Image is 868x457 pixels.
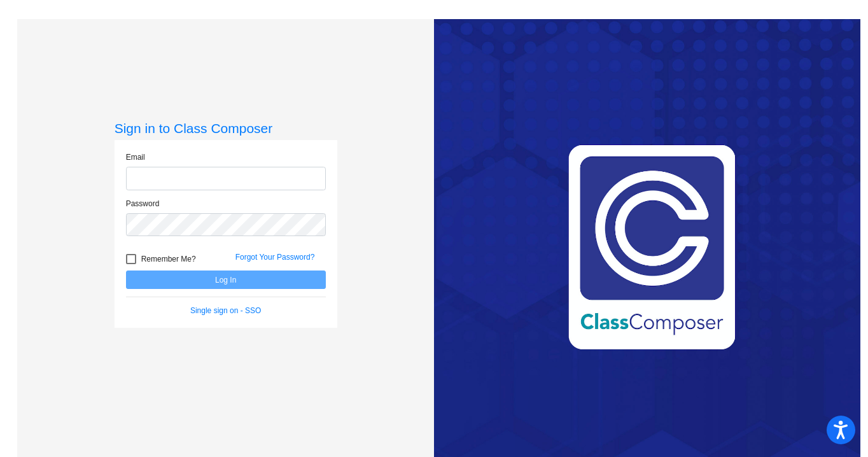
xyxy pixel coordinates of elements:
label: Email [126,151,145,163]
button: Log In [126,271,326,289]
h3: Sign in to Class Composer [115,120,337,136]
span: Remember Me? [141,251,196,267]
label: Password [126,198,160,209]
a: Single sign on - SSO [190,306,261,315]
a: Forgot Your Password? [235,253,315,262]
